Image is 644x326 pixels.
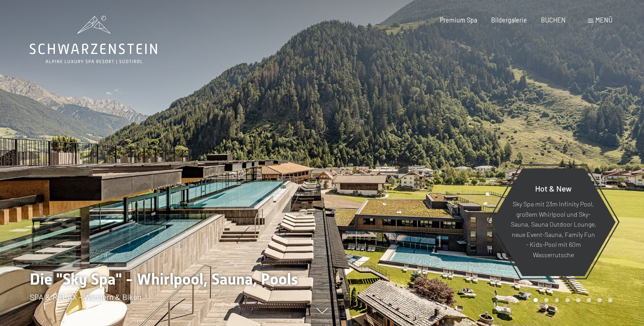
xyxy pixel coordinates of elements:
a: BUCHEN [541,16,566,24]
p: Sky Spa mit 23m Infinity Pool, großem Whirlpool und Sky-Sauna, Sauna Outdoor Lounge, neue Event-S... [510,200,596,260]
div: Carousel Page 7 [597,298,602,303]
div: Carousel Page 5 [576,298,581,303]
div: Carousel Page 4 [565,298,570,303]
div: Carousel Page 8 [608,298,613,303]
span: Hot & New [535,183,572,193]
a: Premium Spa [440,16,477,24]
div: Carousel Page 1 (Current Slide) [533,298,538,303]
span: Menü [595,16,613,24]
div: Carousel Page 2 [544,298,549,303]
a: Bildergalerie [491,16,527,24]
a: Hot & New Sky Spa mit 23m Infinity Pool, großem Whirlpool und Sky-Sauna, Sauna Outdoor Lounge, ne... [491,168,616,277]
div: Carousel Page 3 [555,298,559,303]
div: Carousel Pagination [530,298,612,303]
div: Carousel Page 6 [587,298,591,303]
